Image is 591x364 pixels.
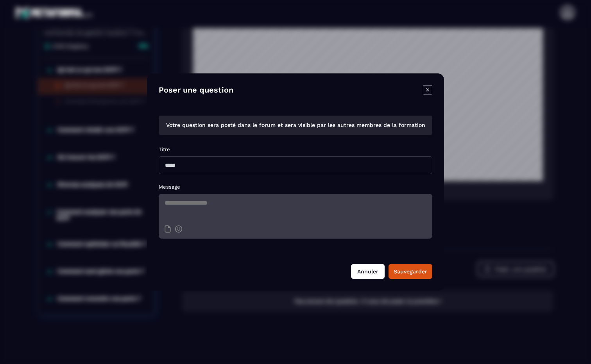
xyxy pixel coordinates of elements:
[389,264,432,279] button: Sauvegarder
[351,264,385,279] button: Annuler
[159,85,233,96] h4: Poser une question
[159,121,432,129] p: Votre question sera posté dans le forum et sera visible par les autres membres de la formation
[394,268,427,275] div: Sauvegarder
[159,146,432,152] p: Titre
[159,184,432,190] p: Message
